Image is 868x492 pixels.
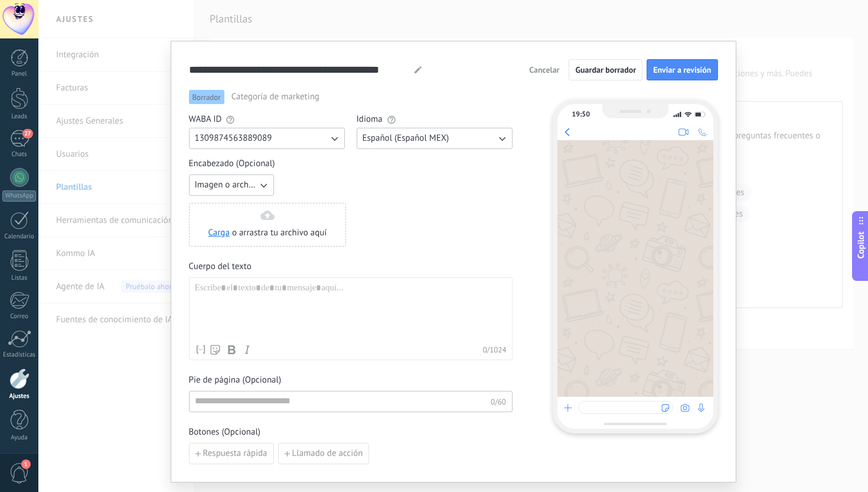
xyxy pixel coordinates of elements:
[231,91,319,103] span: Categoría de marketing
[363,132,449,144] span: Español (Español MEX)
[189,114,222,125] span: WABA ID
[569,59,642,80] button: Guardar borrador
[2,190,36,202] div: WhatsApp
[572,110,590,119] div: 19:50
[529,66,559,74] span: Cancelar
[232,227,327,239] span: o arrastra tu archivo aquí
[491,397,506,407] span: 0/60
[653,66,711,74] span: Enviar a revisión
[189,158,513,170] span: Encabezado (Opcional)
[2,233,37,241] div: Calendario
[2,434,37,442] div: Ayuda
[278,443,370,464] button: Llamado de acción
[2,113,37,121] div: Leads
[2,274,37,282] div: Listas
[482,345,506,354] span: 0 / 1024
[189,426,513,438] span: Botones (Opcional)
[575,66,636,74] span: Guardar borrador
[292,449,363,458] span: Llamado de acción
[524,61,564,79] button: Cancelar
[208,227,230,238] a: Carga
[189,174,274,196] button: Imagen o archivo
[357,128,513,149] button: Español (Español MEX)
[2,151,37,158] div: Chats
[195,179,257,191] span: Imagen o archivo
[2,313,37,321] div: Correo
[357,114,383,125] span: Idioma
[855,232,867,259] span: Copilot
[195,132,272,144] span: 1309874563889089
[189,374,513,386] span: Pie de página (Opcional)
[203,449,267,458] span: Respuesta rápida
[22,129,32,138] span: 27
[2,393,37,400] div: Ajustes
[21,459,31,469] span: 1
[189,128,345,149] button: 1309874563889089
[189,261,513,273] span: Cuerpo del texto
[189,90,224,104] span: Borrador
[2,351,37,359] div: Estadísticas
[189,443,274,464] button: Respuesta rápida
[2,70,37,78] div: Panel
[647,59,717,80] button: Enviar a revisión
